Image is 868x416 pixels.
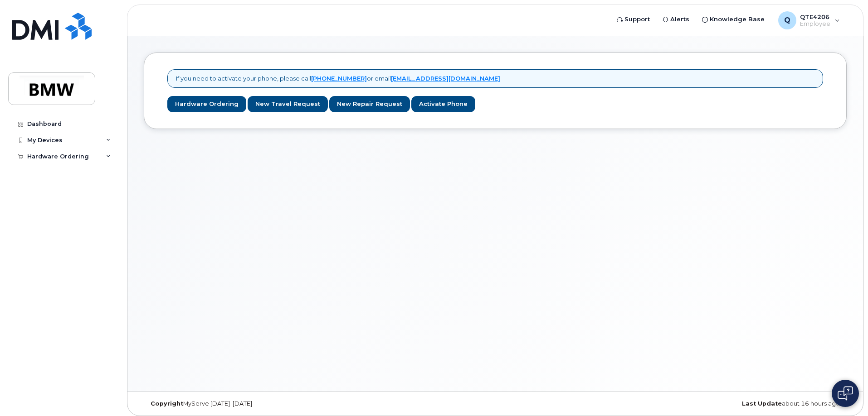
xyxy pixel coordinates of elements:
[742,400,782,407] strong: Last Update
[311,75,367,82] a: [PHONE_NUMBER]
[151,400,183,407] strong: Copyright
[612,400,847,407] div: about 16 hours ago
[176,74,500,83] p: If you need to activate your phone, please call or email
[248,96,328,113] a: New Travel Request
[144,400,378,407] div: MyServe [DATE]–[DATE]
[411,96,475,113] a: Activate Phone
[167,96,246,113] a: Hardware Ordering
[391,75,500,82] a: [EMAIL_ADDRESS][DOMAIN_NAME]
[838,386,853,401] img: Open chat
[329,96,410,113] a: New Repair Request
